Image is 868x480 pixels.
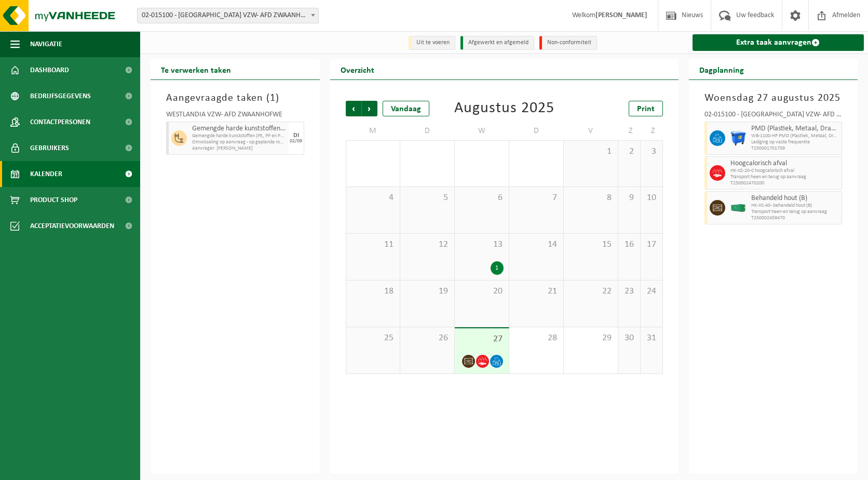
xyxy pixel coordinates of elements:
[30,161,62,187] span: Kalender
[646,146,657,157] span: 3
[623,239,635,250] span: 16
[623,192,635,204] span: 9
[270,93,276,103] span: 1
[491,261,504,275] div: 1
[192,125,286,133] span: Gemengde harde kunststoffen (PE, PP en PVC), recycleerbaar (industrieel)
[460,192,504,204] span: 6
[569,146,613,157] span: 1
[454,101,554,116] div: Augustus 2025
[595,11,647,19] strong: [PERSON_NAME]
[623,146,635,157] span: 2
[751,209,839,215] span: Transport heen en terug op aanvraag
[138,8,318,23] span: 02-015100 - WESTLANDIA VZW- AFD ZWAANHOFWE - IEPER
[351,332,395,344] span: 25
[346,101,361,116] span: Vorige
[166,90,304,106] h3: Aangevraagde taken ( )
[30,31,62,57] span: Navigatie
[351,239,395,250] span: 11
[730,130,746,146] img: WB-1100-HPE-BE-01
[460,36,534,50] li: Afgewerkt en afgemeld
[569,239,613,250] span: 15
[30,57,69,83] span: Dashboard
[751,203,839,209] span: HK-XC-40- behandeld hout (B)
[564,122,618,140] td: V
[623,332,635,344] span: 30
[730,174,839,180] span: Transport heen en terug op aanvraag
[383,101,429,116] div: Vandaag
[646,239,657,250] span: 17
[730,159,839,168] span: Hoogcalorisch afval
[704,90,843,106] h3: Woensdag 27 augustus 2025
[514,286,558,297] span: 21
[30,109,90,135] span: Contactpersonen
[330,59,385,79] h2: Overzicht
[346,122,400,140] td: M
[351,286,395,297] span: 18
[514,239,558,250] span: 14
[629,101,663,116] a: Print
[646,286,657,297] span: 24
[30,135,69,161] span: Gebruikers
[460,286,504,297] span: 20
[751,145,839,152] span: T250001701709
[400,122,455,140] td: D
[641,122,663,140] td: Z
[514,192,558,204] span: 7
[623,286,635,297] span: 23
[351,192,395,204] span: 4
[460,239,504,250] span: 13
[751,133,839,139] span: WB-1100-HP PMD (Plastiek, Metaal, Drankkartons) (bedrijven)
[455,122,509,140] td: W
[751,215,839,221] span: T250002459470
[293,132,299,139] div: DI
[166,111,304,122] div: WESTLANDIA VZW- AFD ZWAANHOFWE
[693,34,864,51] a: Extra taak aanvragen
[30,83,91,109] span: Bedrijfsgegevens
[30,187,77,213] span: Product Shop
[137,8,319,23] span: 02-015100 - WESTLANDIA VZW- AFD ZWAANHOFWE - IEPER
[646,332,657,344] span: 31
[751,194,839,203] span: Behandeld hout (B)
[730,204,746,212] img: HK-XC-40-GN-00
[569,332,613,344] span: 29
[30,213,114,239] span: Acceptatievoorwaarden
[569,286,613,297] span: 22
[637,105,655,113] span: Print
[192,133,286,139] span: Gemengde harde kunststoffen (PE, PP en PVC), recycleerbaar
[409,36,455,50] li: Uit te voeren
[290,139,302,144] div: 02/09
[618,122,641,140] td: Z
[689,59,754,79] h2: Dagplanning
[192,139,286,145] span: Omwisseling op aanvraag - op geplande route (incl. verwerking)
[751,125,839,133] span: PMD (Plastiek, Metaal, Drankkartons) (bedrijven)
[730,168,839,174] span: HK-XZ-20-C hoogcalorisch afval
[151,59,241,79] h2: Te verwerken taken
[569,192,613,204] span: 8
[405,286,449,297] span: 19
[730,180,839,186] span: T250002470200
[509,122,564,140] td: D
[539,36,597,50] li: Non-conformiteit
[405,332,449,344] span: 26
[514,332,558,344] span: 28
[192,145,286,152] span: Aanvrager: [PERSON_NAME]
[751,139,839,145] span: Lediging op vaste frequentie
[460,334,504,345] span: 27
[704,111,843,122] div: 02-015100 - [GEOGRAPHIC_DATA] VZW- AFD ZWAANHOFWE - IEPER
[362,101,377,116] span: Volgende
[405,192,449,204] span: 5
[646,192,657,204] span: 10
[405,239,449,250] span: 12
